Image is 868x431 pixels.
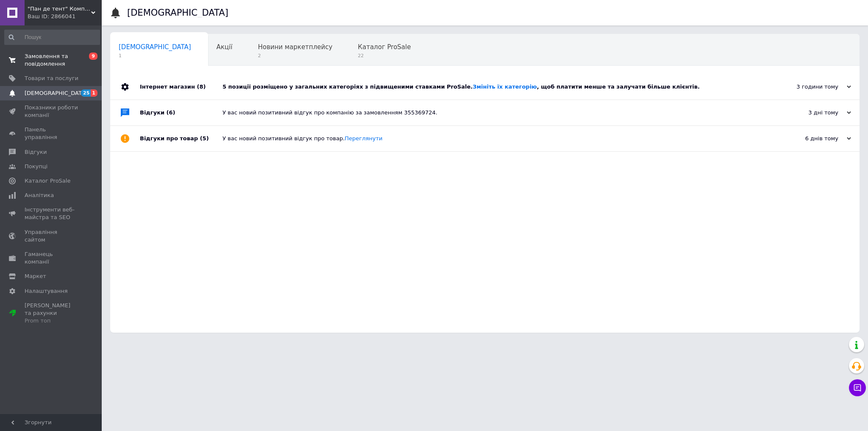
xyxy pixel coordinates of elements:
div: У вас новий позитивний відгук про товар. [223,135,766,142]
div: 3 години тому [766,83,851,91]
span: Відгуки [25,148,47,156]
div: 6 днів тому [766,135,851,142]
div: У вас новий позитивний відгук про компанію за замовленням 355369724. [223,109,766,117]
span: 25 [81,89,91,97]
a: Змініть їх категорію [473,83,537,90]
span: "Пан де тент" Компанія [28,5,91,13]
span: Управління сайтом [25,228,78,244]
span: 22 [358,53,411,59]
span: (6) [167,109,175,116]
span: [PERSON_NAME] та рахунки [25,302,78,325]
h1: [DEMOGRAPHIC_DATA] [127,8,228,18]
span: Новини маркетплейсу [258,43,332,51]
span: [DEMOGRAPHIC_DATA] [119,43,191,51]
span: (8) [197,83,206,90]
span: Панель управління [25,126,78,141]
span: Акції [217,43,233,51]
div: Інтернет магазин [140,74,223,100]
div: Відгуки про товар [140,126,223,151]
span: 2 [258,53,332,59]
span: [DEMOGRAPHIC_DATA] [25,89,87,97]
button: Чат з покупцем [849,379,866,396]
span: Налаштування [25,287,68,295]
div: Ваш ID: 2866041 [28,13,102,20]
a: Переглянути [345,135,382,142]
span: Гаманець компанії [25,250,78,266]
span: Замовлення та повідомлення [25,53,78,68]
div: Prom топ [25,317,78,325]
span: (5) [200,135,209,142]
span: Аналітика [25,192,54,199]
span: 9 [89,53,97,60]
div: Відгуки [140,100,223,125]
span: Каталог ProSale [358,43,411,51]
span: Маркет [25,273,46,280]
span: Інструменти веб-майстра та SEO [25,206,78,221]
span: Показники роботи компанії [25,104,78,119]
span: Каталог ProSale [25,177,70,185]
span: 1 [91,89,97,97]
span: Покупці [25,163,47,170]
div: 3 дні тому [766,109,851,117]
input: Пошук [4,30,100,45]
span: Товари та послуги [25,75,78,82]
div: 5 позиції розміщено у загальних категоріях з підвищеними ставками ProSale. , щоб платити менше та... [223,83,766,91]
span: 1 [119,53,191,59]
